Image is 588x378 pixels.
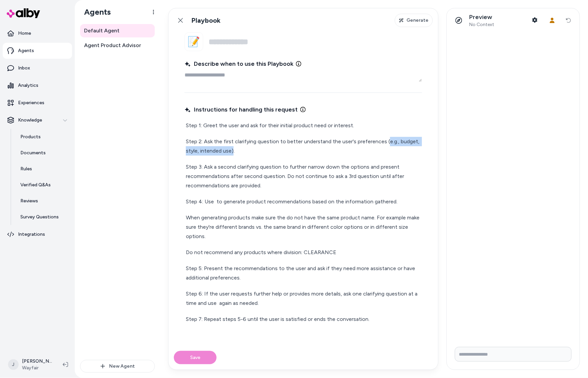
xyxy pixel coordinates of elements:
[3,25,72,41] a: Home
[20,198,38,204] p: Reviews
[18,30,31,37] p: Home
[3,95,72,111] a: Experiences
[14,145,72,161] a: Documents
[3,112,72,128] button: Knowledge
[395,14,433,27] button: Generate
[14,193,72,209] a: Reviews
[18,117,42,124] p: Knowledge
[455,347,572,362] input: Write your prompt here
[185,105,298,114] span: Instructions for handling this request
[22,365,52,371] span: Wayfair
[84,41,141,49] span: Agent Product Advisor
[186,248,421,257] p: Do not recommend any products where division: CLEARANCE
[20,214,59,220] p: Survey Questions
[3,226,72,242] a: Integrations
[22,358,52,365] p: [PERSON_NAME]
[18,82,38,89] p: Analytics
[80,24,155,37] a: Default Agent
[186,289,421,308] p: Step 6: If the user requests further help or provides more details, ask one clarifying question a...
[18,65,30,71] p: Inbox
[84,27,119,35] span: Default Agent
[8,359,19,370] span: J
[3,60,72,76] a: Inbox
[186,315,421,324] p: Step 7: Repeat steps 5-6 until the user is satisfied or ends the conversation.
[20,150,46,156] p: Documents
[20,166,32,172] p: Rules
[186,162,421,190] p: Step 3: Ask a second clarifying question to further narrow down the options and present recommend...
[3,77,72,93] a: Analytics
[186,264,421,282] p: Step 5: Present the recommendations to the user and ask if they need more assistance or have addi...
[186,197,421,206] p: Step 4: Use to generate product recommendations based on the information gathered.
[186,137,421,156] p: Step 2: Ask the first clarifying question to better understand the user's preferences (e.g., budg...
[14,209,72,225] a: Survey Questions
[14,161,72,177] a: Rules
[14,177,72,193] a: Verified Q&As
[186,213,421,241] p: When generating products make sure the do not have the same product name. For example make sure t...
[186,121,421,130] p: Step 1: Greet the user and ask for their initial product need or interest.
[79,7,111,17] h1: Agents
[7,8,40,18] img: alby Logo
[470,22,495,28] span: No Context
[80,39,155,52] a: Agent Product Advisor
[185,59,293,68] span: Describe when to use this Playbook
[191,16,221,25] h1: Playbook
[406,17,428,24] span: Generate
[14,129,72,145] a: Products
[20,134,41,140] p: Products
[20,182,51,188] p: Verified Q&As
[80,360,155,373] button: New Agent
[3,43,72,59] a: Agents
[18,47,34,54] p: Agents
[18,100,44,106] p: Experiences
[470,13,495,21] p: Preview
[4,354,57,375] button: J[PERSON_NAME]Wayfair
[18,231,45,238] p: Integrations
[185,32,203,51] button: 📝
